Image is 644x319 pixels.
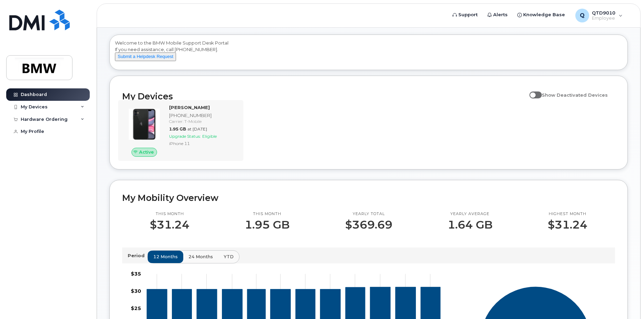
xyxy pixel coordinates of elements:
[169,126,186,132] span: 1.95 GB
[614,289,639,314] iframe: Messenger Launcher
[131,271,141,277] tspan: $35
[128,108,161,141] img: iPhone_11.jpg
[122,104,239,157] a: Active[PERSON_NAME][PHONE_NUMBER]Carrier: T-Mobile1.95 GBat [DATE]Upgrade Status:EligibleiPhone 11
[115,54,176,59] a: Submit a Helpdesk Request
[493,11,508,18] span: Alerts
[580,11,585,20] span: Q
[345,211,392,217] p: Yearly total
[548,219,587,231] p: $31.24
[523,11,565,18] span: Knowledge Base
[150,211,189,217] p: This month
[122,193,615,203] h2: My Mobility Overview
[131,288,141,294] tspan: $30
[169,134,201,139] span: Upgrade Status:
[150,219,189,231] p: $31.24
[458,11,478,18] span: Support
[482,8,513,22] a: Alerts
[122,91,526,101] h2: My Devices
[169,118,236,124] div: Carrier: T-Mobile
[542,92,608,98] span: Show Deactivated Devices
[131,305,141,311] tspan: $25
[128,252,147,259] p: Period
[169,112,236,119] div: [PHONE_NUMBER]
[202,134,217,139] span: Eligible
[169,141,236,146] div: iPhone 11
[188,253,213,260] span: 24 months
[592,10,615,16] span: QTD9010
[139,149,154,155] span: Active
[115,40,622,67] div: Welcome to the BMW Mobile Support Desk Portal If you need assistance, call [PHONE_NUMBER].
[245,211,290,217] p: This month
[448,219,492,231] p: 1.64 GB
[592,16,615,21] span: Employee
[169,105,210,110] strong: [PERSON_NAME]
[570,9,627,22] div: QTD9010
[224,253,234,260] span: YTD
[529,88,535,94] input: Show Deactivated Devices
[448,211,492,217] p: Yearly average
[245,219,290,231] p: 1.95 GB
[513,8,570,22] a: Knowledge Base
[448,8,482,22] a: Support
[345,219,392,231] p: $369.69
[115,52,176,61] button: Submit a Helpdesk Request
[548,211,587,217] p: Highest month
[187,126,207,132] span: at [DATE]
